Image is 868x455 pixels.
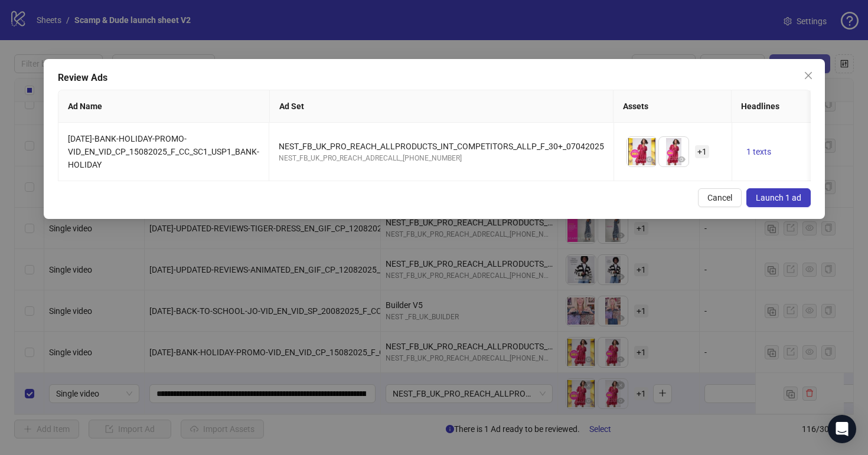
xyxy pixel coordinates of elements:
[674,152,688,166] button: Preview
[804,71,813,80] span: close
[614,90,732,123] th: Assets
[58,71,811,85] div: Review Ads
[279,140,604,153] div: NEST_FB_UK_PRO_REACH_ALLPRODUCTS_INT_COMPETITORS_ALLP_F_30+_07042025
[707,193,732,202] span: Cancel
[677,155,686,163] span: eye
[659,137,688,166] img: Asset 2
[828,415,856,443] div: Open Intercom Messenger
[746,147,771,156] span: 1 texts
[279,153,604,164] div: NEST_FB_UK_PRO_REACH_ADRECALL_[PHONE_NUMBER]
[68,134,259,169] span: [DATE]-BANK-HOLIDAY-PROMO-VID_EN_VID_CP_15082025_F_CC_SC1_USP1_BANK-HOLIDAY
[269,90,613,123] th: Ad Set
[732,90,850,123] th: Headlines
[645,155,654,163] span: eye
[627,137,657,166] img: Asset 1
[756,193,801,202] span: Launch 1 ad
[58,90,270,123] th: Ad Name
[742,145,776,159] button: 1 texts
[799,66,818,85] button: Close
[695,145,709,158] span: + 1
[642,152,657,166] button: Preview
[746,188,811,207] button: Launch 1 ad
[698,188,742,207] button: Cancel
